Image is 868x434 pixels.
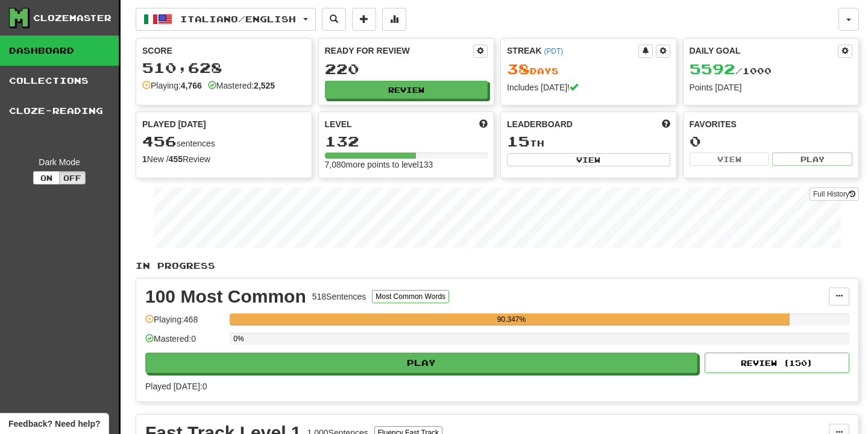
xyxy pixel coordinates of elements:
div: Mastered: 0 [145,333,224,353]
div: 510,628 [142,60,306,75]
button: On [33,171,60,184]
div: Score [142,45,306,57]
div: 518 Sentences [312,291,366,303]
div: New / Review [142,153,306,165]
strong: 4,766 [181,81,202,90]
span: 15 [507,133,530,149]
button: View [507,153,670,166]
a: (PDT) [544,47,563,55]
button: Review (150) [705,353,849,373]
button: Search sentences [322,8,346,31]
span: Played [DATE] [142,118,206,130]
div: 220 [325,61,488,77]
a: Full History [810,187,859,201]
div: Favorites [690,118,853,130]
span: Played [DATE]: 0 [145,382,207,391]
button: Off [59,171,86,184]
span: Leaderboard [507,118,573,130]
button: Play [772,153,852,166]
div: 100 Most Common [145,288,306,306]
div: Streak [507,45,638,57]
div: 90.347% [233,313,790,325]
span: Level [325,118,352,130]
div: Day s [507,61,670,77]
div: Ready for Review [325,45,474,57]
span: This week in points, UTC [662,118,670,130]
div: 7,080 more points to level 133 [325,159,488,171]
div: Daily Goal [690,45,838,58]
span: 456 [142,133,177,149]
div: Points [DATE] [690,81,853,93]
span: Open feedback widget [8,418,100,430]
span: Score more points to level up [479,118,488,130]
button: View [690,153,770,166]
button: Review [325,81,488,99]
p: In Progress [136,260,859,272]
div: Playing: [142,80,202,92]
div: Mastered: [208,80,275,92]
div: sentences [142,134,306,149]
button: Play [145,353,697,373]
strong: 455 [169,154,183,164]
button: More stats [382,8,406,31]
strong: 2,525 [254,81,275,90]
span: 5592 [690,60,735,77]
span: 38 [507,60,530,77]
span: / 1000 [690,66,772,76]
div: Dark Mode [9,156,110,168]
div: Includes [DATE]! [507,81,670,93]
span: Italiano / English [180,14,296,24]
div: th [507,134,670,149]
button: Most Common Words [372,290,449,303]
div: 0 [690,134,853,149]
button: Add sentence to collection [352,8,376,31]
div: 132 [325,134,488,149]
strong: 1 [142,154,147,164]
div: Clozemaster [33,12,112,24]
div: Playing: 468 [145,313,224,333]
button: Italiano/English [136,8,316,31]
